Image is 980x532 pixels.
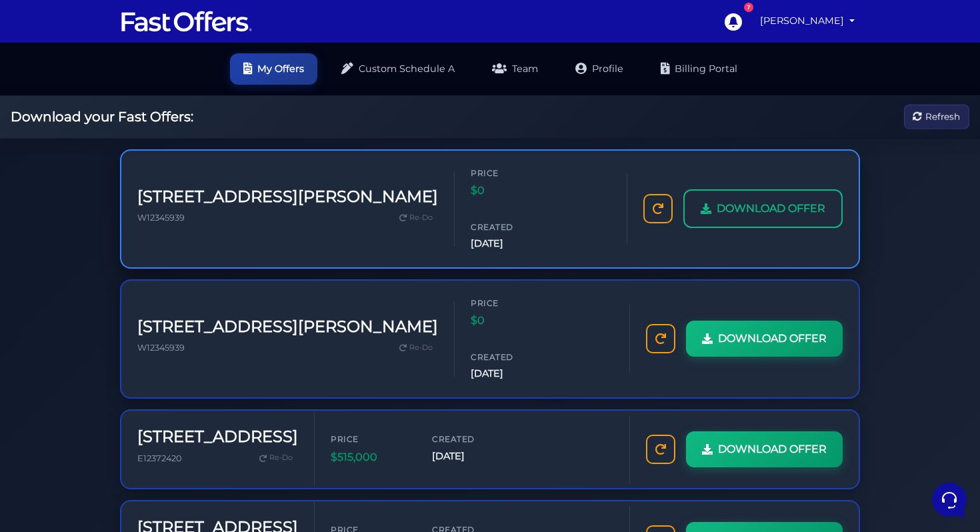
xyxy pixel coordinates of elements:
[328,53,468,85] a: Custom Schedule A
[11,409,93,440] button: Home
[647,53,751,85] a: Billing Portal
[471,236,551,251] span: [DATE]
[925,109,960,124] span: Refresh
[137,317,438,337] h3: [STREET_ADDRESS][PERSON_NAME]
[562,53,637,85] a: Profile
[394,209,438,227] a: Re-Do
[471,312,551,329] span: $0
[137,187,438,207] h3: [STREET_ADDRESS][PERSON_NAME]
[137,343,185,353] span: W12345939
[331,433,411,445] span: Price
[409,212,433,224] span: Re-Do
[137,427,298,447] h3: [STREET_ADDRESS]
[21,96,48,123] img: dark
[432,449,512,464] span: [DATE]
[686,431,843,467] a: DOWNLOAD OFFER
[717,6,748,37] a: 7
[115,428,153,440] p: Messages
[683,189,843,228] a: DOWNLOAD OFFER
[21,133,245,160] button: Start a Conversation
[207,428,224,440] p: Help
[93,409,175,440] button: Messages
[718,330,827,347] span: DOWNLOAD OFFER
[21,75,108,85] span: Your Conversations
[269,452,293,464] span: Re-Do
[471,297,551,309] span: Price
[755,8,860,34] a: [PERSON_NAME]
[929,480,969,520] iframe: Customerly Messenger Launcher
[394,339,438,357] a: Re-Do
[137,453,181,463] span: E12372420
[432,433,512,445] span: Created
[409,342,433,354] span: Re-Do
[215,75,245,85] a: See all
[30,215,218,229] input: Search for an Article...
[471,366,551,381] span: [DATE]
[40,428,63,440] p: Home
[718,441,827,458] span: DOWNLOAD OFFER
[471,351,551,363] span: Created
[96,141,187,152] span: Start a Conversation
[230,53,317,85] a: My Offers
[254,449,298,467] a: Re-Do
[479,53,551,85] a: Team
[11,109,193,125] h2: Download your Fast Offers:
[331,449,411,466] span: $515,000
[174,409,256,440] button: Help
[686,321,843,357] a: DOWNLOAD OFFER
[166,187,245,197] a: Open Help Center
[21,187,91,197] span: Find an Answer
[471,221,551,233] span: Created
[11,11,224,53] h2: Hello [PERSON_NAME] 👋
[717,200,825,217] span: DOWNLOAD OFFER
[904,105,969,129] button: Refresh
[471,167,551,179] span: Price
[137,213,185,223] span: W12345939
[744,3,753,12] div: 7
[43,96,69,123] img: dark
[471,182,551,199] span: $0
